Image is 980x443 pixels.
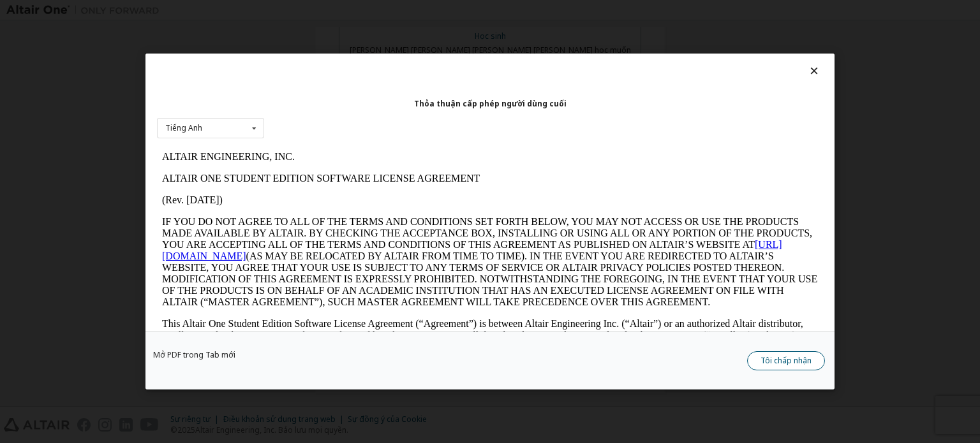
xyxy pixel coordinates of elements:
[747,351,825,370] button: Tôi chấp nhận
[414,98,567,109] font: Thỏa thuận cấp phép người dùng cuối
[5,27,661,38] p: ALTAIR ONE STUDENT EDITION SOFTWARE LICENSE AGREEMENT
[153,349,235,360] font: Mở PDF trong Tab mới
[5,48,661,60] p: (Rev. [DATE])
[5,70,661,162] p: IF YOU DO NOT AGREE TO ALL OF THE TERMS AND CONDITIONS SET FORTH BELOW, YOU MAY NOT ACCESS OR USE...
[5,5,661,17] p: ALTAIR ENGINEERING, INC.
[761,355,812,366] font: Tôi chấp nhận
[153,351,235,359] a: Mở PDF trong Tab mới
[5,93,625,115] a: [URL][DOMAIN_NAME]
[5,172,661,218] p: This Altair One Student Edition Software License Agreement (“Agreement”) is between Altair Engine...
[165,122,202,133] font: Tiếng Anh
